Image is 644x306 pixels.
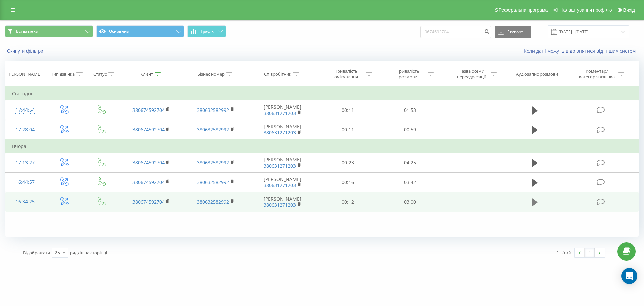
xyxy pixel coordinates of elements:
[12,176,38,189] div: 16:44:57
[248,100,317,120] td: [PERSON_NAME]
[96,25,184,37] button: Основний
[132,159,165,166] a: 380674592704
[420,26,491,38] input: Пошук за номером
[328,68,364,80] div: Тривалість очікування
[264,71,291,77] div: Співробітник
[5,48,47,54] button: Скинути фільтри
[264,202,296,208] a: 380631271203
[248,173,317,192] td: [PERSON_NAME]
[559,7,612,13] span: Налаштування профілю
[16,29,38,34] span: Всі дзвінки
[7,71,41,77] div: [PERSON_NAME]
[621,268,637,284] div: Open Intercom Messenger
[453,68,489,80] div: Назва схеми переадресації
[197,159,229,166] a: 380632582992
[379,120,440,140] td: 00:59
[12,103,38,117] div: 17:44:54
[379,173,440,192] td: 03:42
[132,199,165,205] a: 380674592704
[317,173,379,192] td: 00:16
[248,120,317,140] td: [PERSON_NAME]
[187,25,226,37] button: Графік
[495,26,531,38] button: Експорт
[5,25,93,37] button: Всі дзвінки
[132,126,165,133] a: 380674592704
[55,249,60,256] div: 25
[23,250,50,256] span: Відображати
[317,153,379,172] td: 00:23
[317,120,379,140] td: 00:11
[264,129,296,136] a: 380631271203
[390,68,426,80] div: Тривалість розмови
[577,68,616,80] div: Коментар/категорія дзвінка
[248,192,317,212] td: [PERSON_NAME]
[140,71,153,77] div: Клієнт
[379,192,440,212] td: 03:00
[264,110,296,116] a: 380631271203
[132,179,165,185] a: 380674592704
[12,123,38,136] div: 17:28:04
[499,7,548,13] span: Реферальна програма
[317,100,379,120] td: 00:11
[248,153,317,172] td: [PERSON_NAME]
[557,249,571,256] div: 1 - 5 з 5
[197,179,229,185] a: 380632582992
[132,107,165,113] a: 380674592704
[201,29,214,34] span: Графік
[51,71,75,77] div: Тип дзвінка
[623,7,635,13] span: Вихід
[93,71,107,77] div: Статус
[317,192,379,212] td: 00:12
[264,163,296,169] a: 380631271203
[197,107,229,113] a: 380632582992
[524,48,639,54] a: Коли дані можуть відрізнятися вiд інших систем
[70,250,107,256] span: рядків на сторінці
[379,100,440,120] td: 01:53
[5,140,639,153] td: Вчора
[197,199,229,205] a: 380632582992
[264,182,296,188] a: 380631271203
[379,153,440,172] td: 04:25
[12,195,38,208] div: 16:34:25
[197,126,229,133] a: 380632582992
[12,156,38,169] div: 17:13:27
[197,71,225,77] div: Бізнес номер
[5,87,639,100] td: Сьогодні
[585,248,595,257] a: 1
[516,71,558,77] div: Аудіозапис розмови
